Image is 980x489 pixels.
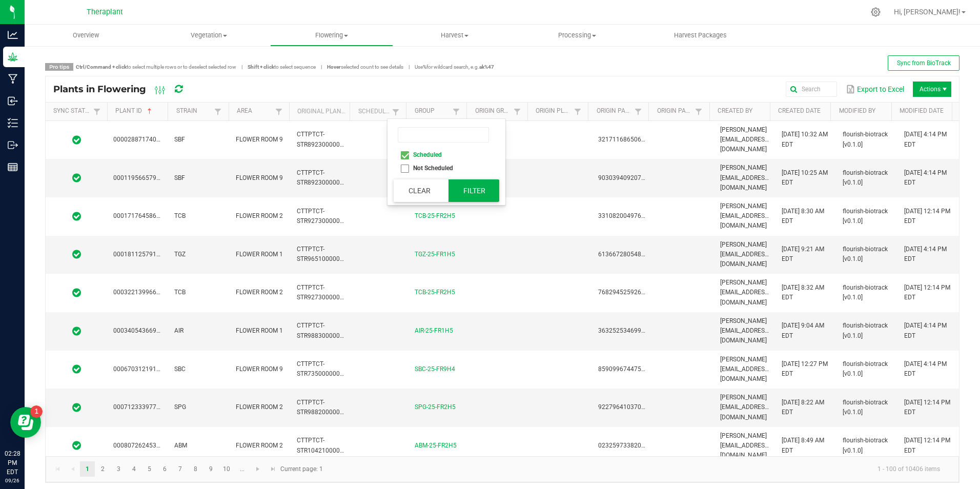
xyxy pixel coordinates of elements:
span: flourish-biotrack [v0.1.0] [843,208,888,225]
span: [DATE] 12:14 PM EDT [904,399,950,416]
span: [PERSON_NAME][EMAIL_ADDRESS][DOMAIN_NAME] [720,202,770,229]
button: Sync from BioTrack [888,55,959,71]
span: SPG [174,403,186,411]
a: Origin Package IDSortable [597,107,632,115]
span: to select sequence [248,64,316,70]
strong: % [423,64,426,70]
a: Harvest [393,25,516,46]
inline-svg: Analytics [8,30,18,40]
th: Original Plant ID [289,103,350,121]
button: Filter [448,179,500,202]
iframe: Resource center unread badge [30,405,43,418]
th: Scheduled [350,103,406,121]
a: Filter [692,105,705,118]
a: Created BySortable [718,107,766,115]
span: flourish-biotrack [v0.1.0] [843,169,888,186]
a: Harvest Packages [639,25,762,46]
a: Processing [516,25,639,46]
kendo-pager: Current page: 1 [46,456,959,482]
span: FLOWER ROOM 9 [236,365,283,373]
span: [DATE] 4:14 PM EDT [904,169,947,186]
span: AIR [174,327,183,334]
span: [PERSON_NAME][EMAIL_ADDRESS][DOMAIN_NAME] [720,432,770,459]
span: [DATE] 12:27 PM EDT [782,360,828,377]
li: Actions [913,81,951,97]
button: Export to Excel [843,80,907,98]
a: ABM-25-FR2H5 [415,442,457,449]
span: 0000288717404358 [113,136,171,143]
span: CTTPTCT-STR735000000023 [297,360,351,377]
kendo-pager-info: 1 - 100 of 10406 items [329,461,948,478]
inline-svg: Manufacturing [8,74,18,84]
span: 6136672805487916 [598,251,656,258]
a: SPG-25-FR2H5 [415,403,456,411]
span: | [236,63,248,71]
span: [DATE] 4:14 PM EDT [904,360,947,377]
span: Sync from BioTrack [897,59,951,67]
span: TCB [174,212,186,219]
span: flourish-biotrack [v0.1.0] [843,360,888,377]
span: [DATE] 8:49 AM EDT [782,437,824,454]
button: Clear [394,179,444,202]
a: Filter [390,106,402,118]
span: FLOWER ROOM 2 [236,289,283,296]
span: ABM [174,442,187,449]
span: [PERSON_NAME][EMAIL_ADDRESS][DOMAIN_NAME] [720,279,770,305]
span: [PERSON_NAME][EMAIL_ADDRESS][DOMAIN_NAME] [720,241,770,268]
span: Hi, [PERSON_NAME]! [894,8,961,16]
span: Flowering [271,31,393,40]
span: [PERSON_NAME][EMAIL_ADDRESS][DOMAIN_NAME] [720,394,770,420]
span: [DATE] 9:04 AM EDT [782,322,824,339]
span: In Sync [72,402,81,413]
span: [DATE] 4:14 PM EDT [904,131,947,148]
a: Origin PlantSortable [536,107,571,115]
span: In Sync [72,440,81,451]
a: Page 10 [219,461,234,477]
inline-svg: Outbound [8,140,18,150]
a: StrainSortable [176,107,212,115]
a: Page 1 [80,461,95,477]
span: FLOWER ROOM 2 [236,212,283,219]
span: [DATE] 8:32 AM EDT [782,284,824,301]
input: Search [786,81,837,97]
a: AIR-25-FR1H5 [415,327,453,334]
span: [DATE] 12:14 PM EDT [904,437,950,454]
span: [DATE] 4:14 PM EDT [904,246,947,262]
strong: Hover [327,64,341,70]
span: Pro tips [45,63,73,71]
span: CTTPTCT-STR892300000008 [297,131,351,148]
span: CTTPTCT-STR988300000021 [297,322,351,339]
a: Filter [632,105,644,118]
a: Page 8 [188,461,203,477]
a: Origin GroupSortable [475,107,511,115]
strong: Shift + click [248,64,274,70]
a: Created DateSortable [778,107,827,115]
a: GroupSortable [415,107,451,115]
span: 0232597338201698 [598,442,656,449]
span: FLOWER ROOM 9 [236,136,283,143]
span: Go to the last page [269,465,277,473]
span: [DATE] 10:32 AM EDT [782,131,828,148]
span: [PERSON_NAME][EMAIL_ADDRESS][DOMAIN_NAME] [720,164,770,191]
span: 0001811257919023 [113,251,171,258]
a: Sync StatusSortable [53,107,90,115]
a: Filter [511,105,523,118]
div: Manage settings [869,7,882,17]
div: Plants in Flowering [53,80,200,98]
span: CTTPTCT-STR892300000004 [297,169,351,186]
strong: ak%47 [479,64,494,70]
span: [PERSON_NAME][EMAIL_ADDRESS][DOMAIN_NAME] [720,126,770,153]
span: 0001195665796337 [113,174,171,181]
a: Modified BySortable [839,107,888,115]
inline-svg: Inventory [8,118,18,128]
span: [DATE] 4:14 PM EDT [904,322,947,339]
span: In Sync [72,326,81,336]
span: FLOWER ROOM 2 [236,403,283,411]
span: [DATE] 12:14 PM EDT [904,208,950,225]
a: Page 7 [173,461,188,477]
span: 0001717645860029 [113,212,171,219]
a: Filter [571,105,584,118]
span: [DATE] 9:21 AM EDT [782,246,824,262]
span: | [316,63,327,71]
a: Filter [212,105,224,118]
